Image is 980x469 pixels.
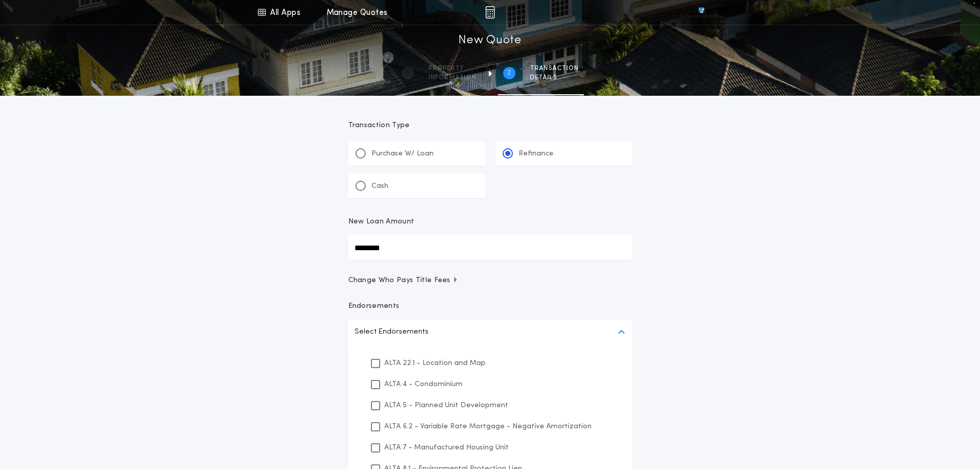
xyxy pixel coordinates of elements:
[458,32,521,49] h1: New Quote
[680,7,723,18] img: vs-icon
[348,120,632,131] p: Transaction Type
[348,301,632,311] p: Endorsements
[354,326,429,338] p: Select Endorsements
[348,320,632,344] button: Select Endorsements
[371,149,434,159] p: Purchase W/ Loan
[348,275,632,286] button: Change Who Pays Title Fees
[371,181,388,192] p: Cash
[348,217,415,227] p: New Loan Amount
[348,275,459,286] span: Change Who Pays Title Fees
[507,69,511,77] h2: 2
[384,379,462,390] p: ALTA 4 - Condominium
[384,400,508,411] p: ALTA 5 - Planned Unit Development
[429,64,476,73] span: Property
[530,64,579,73] span: Transaction
[384,442,509,453] p: ALTA 7 - Manufactured Housing Unit
[519,149,554,159] p: Refinance
[384,421,592,432] p: ALTA 6.2 - Variable Rate Mortgage - Negative Amortization
[384,358,486,369] p: ALTA 22.1 - Location and Map
[429,74,476,82] span: information
[485,6,495,19] img: img
[348,235,632,260] input: New Loan Amount
[530,74,579,82] span: details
